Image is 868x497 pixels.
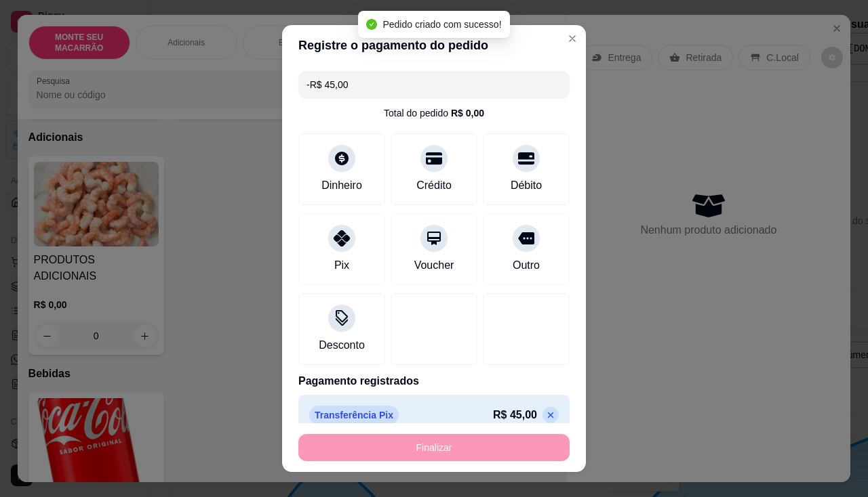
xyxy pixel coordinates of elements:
[321,177,362,194] div: Dinheiro
[384,106,484,120] div: Total do pedido
[334,257,349,274] div: Pix
[561,28,583,49] button: Close
[451,106,484,120] div: R$ 0,00
[382,19,501,30] span: Pedido criado com sucesso!
[282,25,586,66] header: Registre o pagamento do pedido
[298,373,570,389] p: Pagamento registrados
[416,177,452,194] div: Crédito
[493,407,537,423] p: R$ 45,00
[319,337,365,353] div: Desconto
[414,257,454,274] div: Voucher
[511,177,542,194] div: Débito
[366,19,377,30] span: check-circle
[309,406,399,425] p: Transferência Pix
[307,71,561,98] input: Ex.: hambúrguer de cordeiro
[513,257,540,274] div: Outro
